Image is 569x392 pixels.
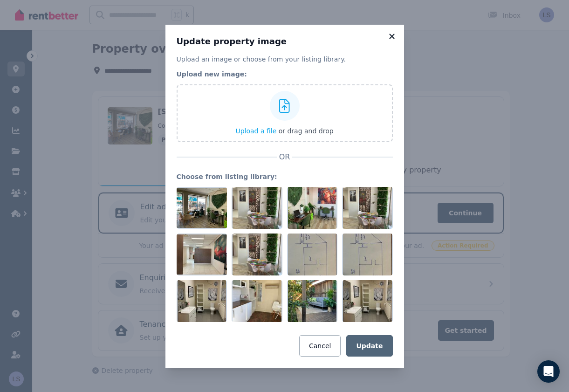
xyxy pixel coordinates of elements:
span: Upload a file [235,127,276,135]
div: Open Intercom Messenger [537,360,560,383]
button: Update [346,335,392,357]
button: Cancel [299,335,341,357]
button: Upload a file or drag and drop [235,126,333,136]
legend: Upload new image: [177,69,393,79]
span: or drag and drop [279,127,334,135]
h3: Update property image [177,36,393,47]
p: Upload an image or choose from your listing library. [177,55,393,64]
span: OR [277,151,292,163]
legend: Choose from listing library: [177,172,393,181]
